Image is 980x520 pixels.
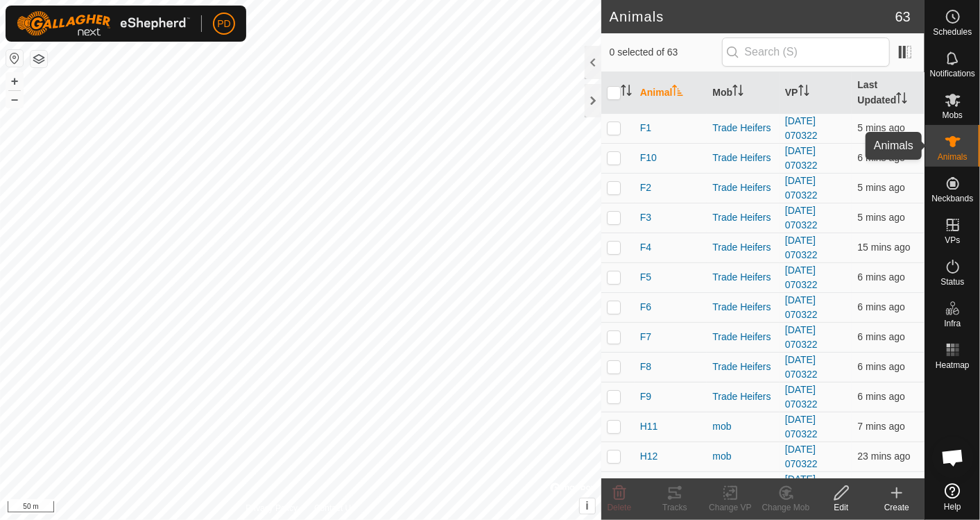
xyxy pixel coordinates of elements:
[857,242,910,253] span: 27 Aug 2025, 6:12 pm
[640,151,657,165] span: F10
[610,8,895,25] h2: Animals
[246,502,298,514] a: Privacy Policy
[640,121,651,135] span: F1
[712,151,774,165] div: Trade Heifers
[712,240,774,255] div: Trade Heifers
[933,28,972,36] span: Schedules
[785,324,818,350] a: [DATE] 070322
[857,271,904,283] span: 27 Aug 2025, 6:21 pm
[857,361,904,372] span: 27 Aug 2025, 6:20 pm
[857,301,904,312] span: 27 Aug 2025, 6:21 pm
[857,182,904,193] span: 27 Aug 2025, 6:21 pm
[785,235,818,260] a: [DATE] 070322
[785,205,818,230] a: [DATE] 070322
[936,361,970,369] span: Heatmap
[785,354,818,380] a: [DATE] 070322
[640,210,651,225] span: F3
[780,72,852,114] th: VP
[640,449,658,464] span: H12
[785,175,818,201] a: [DATE] 070322
[712,210,774,225] div: Trade Heifers
[758,501,814,514] div: Change Mob
[785,414,818,439] a: [DATE] 070322
[785,265,818,290] a: [DATE] 070322
[932,437,974,478] a: Open chat
[940,278,964,286] span: Status
[931,194,973,203] span: Neckbands
[857,331,904,342] span: 27 Aug 2025, 6:21 pm
[707,72,780,114] th: Mob
[640,181,651,195] span: F2
[943,111,963,119] span: Mobs
[608,503,632,512] span: Delete
[712,270,774,285] div: Trade Heifers
[640,360,651,374] span: F8
[857,451,910,462] span: 27 Aug 2025, 6:04 pm
[712,389,774,404] div: Trade Heifers
[895,6,911,27] span: 63
[722,37,890,67] input: Search (S)
[857,212,904,223] span: 27 Aug 2025, 6:22 pm
[640,419,658,434] span: H11
[621,87,632,98] p-sorticon: Activate to sort
[6,73,23,90] button: +
[732,87,743,98] p-sorticon: Activate to sort
[647,501,703,514] div: Tracks
[640,330,651,344] span: F7
[857,122,904,133] span: 27 Aug 2025, 6:21 pm
[944,503,961,511] span: Help
[857,391,904,402] span: 27 Aug 2025, 6:20 pm
[785,384,818,410] a: [DATE] 070322
[857,421,904,432] span: 27 Aug 2025, 6:20 pm
[712,449,774,464] div: mob
[703,501,758,514] div: Change VP
[712,300,774,314] div: Trade Heifers
[17,11,190,36] img: Gallagher Logo
[785,294,818,320] a: [DATE] 070322
[712,330,774,344] div: Trade Heifers
[944,319,961,328] span: Infra
[785,444,818,469] a: [DATE] 070322
[31,51,47,67] button: Map Layers
[798,87,809,98] p-sorticon: Activate to sort
[6,50,23,67] button: Reset Map
[640,300,651,314] span: F6
[785,145,818,171] a: [DATE] 070322
[896,94,907,106] p-sorticon: Activate to sort
[585,500,588,512] span: i
[925,478,980,517] a: Help
[857,152,904,163] span: 27 Aug 2025, 6:21 pm
[672,87,683,98] p-sorticon: Activate to sort
[712,419,774,434] div: mob
[852,72,925,114] th: Last Updated
[945,236,960,244] span: VPs
[640,389,651,404] span: F9
[785,115,818,141] a: [DATE] 070322
[580,498,595,514] button: i
[6,91,23,108] button: –
[869,501,925,514] div: Create
[814,501,869,514] div: Edit
[640,270,651,285] span: F5
[635,72,707,114] th: Animal
[712,360,774,374] div: Trade Heifers
[712,181,774,195] div: Trade Heifers
[217,17,230,31] span: PD
[712,121,774,135] div: Trade Heifers
[785,473,818,499] a: [DATE] 070322
[610,45,722,60] span: 0 selected of 63
[314,502,355,514] a: Contact Us
[640,240,651,255] span: F4
[938,153,968,161] span: Animals
[930,69,975,78] span: Notifications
